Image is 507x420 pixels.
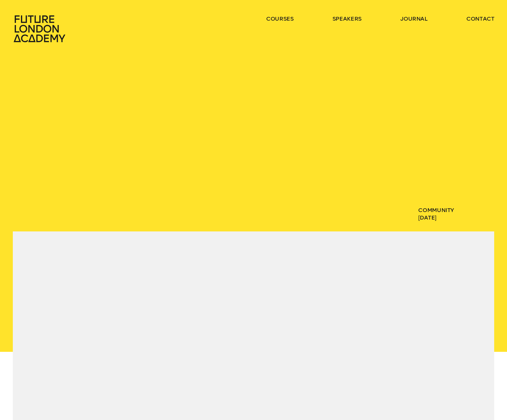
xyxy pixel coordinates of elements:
span: [DATE] [418,214,494,221]
a: speakers [332,15,362,23]
a: courses [266,15,294,23]
a: community [418,207,454,214]
a: contact [466,15,494,23]
a: journal [400,15,428,23]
